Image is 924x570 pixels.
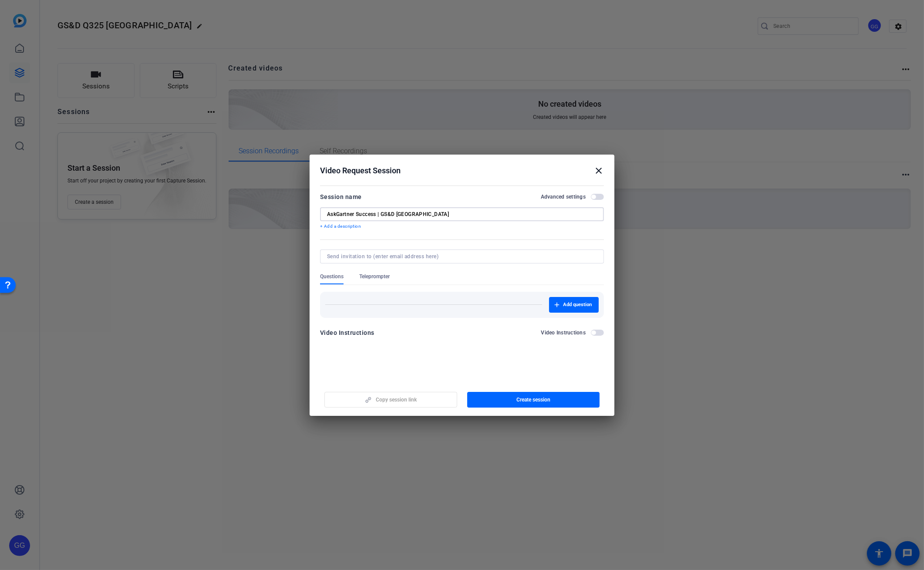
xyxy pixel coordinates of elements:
h2: Advanced settings [541,193,586,200]
p: + Add a description [320,223,604,230]
span: Add question [563,301,592,308]
button: Create session [467,392,600,408]
button: Add question [549,297,599,313]
input: Enter Session Name [327,211,597,218]
div: Video Instructions [320,327,374,338]
span: Questions [320,273,344,280]
span: Create session [516,396,550,403]
span: Teleprompter [359,273,390,280]
input: Send invitation to (enter email address here) [327,253,594,260]
mat-icon: close [594,165,604,176]
div: Session name [320,192,362,202]
div: Video Request Session [320,165,604,176]
h2: Video Instructions [541,329,586,336]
